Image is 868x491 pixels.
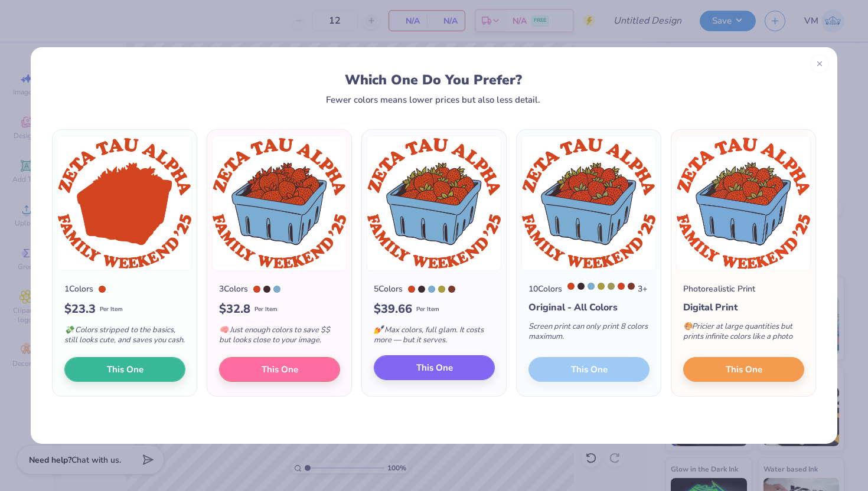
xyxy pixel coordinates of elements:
span: Per Item [416,305,439,314]
div: Photorealistic Print [683,283,755,295]
span: This One [416,361,453,375]
img: 5 color option [367,136,501,271]
div: 542 C [588,283,595,290]
div: Max colors, full glam. It costs more — but it serves. [374,318,495,357]
div: Pricier at large quantities but prints infinite colors like a photo [683,315,804,353]
button: This One [219,357,340,382]
span: 🧠 [219,325,229,335]
span: $ 23.3 [64,300,96,318]
div: Black 5 C [577,283,585,290]
span: $ 32.8 [219,300,250,318]
div: Colors stripped to the basics, still looks cute, and saves you cash. [64,318,185,357]
span: This One [726,363,762,377]
span: 💅 [374,325,383,335]
div: 1 Colors [64,283,93,295]
div: Screen print can only print 8 colors maximum. [528,315,650,353]
div: 542 C [428,286,435,293]
div: Just enough colors to save $$ but looks close to your image. [219,318,340,357]
div: Digital Print [683,300,804,315]
button: This One [683,357,804,382]
div: 542 C [273,286,280,293]
span: 🎨 [683,321,693,332]
img: 1 color option [57,136,192,271]
div: Which One Do You Prefer? [63,72,804,88]
div: 618 C [438,286,445,293]
div: Black 5 C [263,286,270,293]
div: 7597 C [618,283,625,290]
div: 173 C [567,283,575,290]
div: 173 C [99,286,106,293]
div: 5835 C [608,283,615,290]
div: 7594 C [448,286,455,293]
div: 7594 C [628,283,635,290]
span: $ 39.66 [374,300,412,318]
span: Per Item [254,305,278,314]
div: Black 5 C [418,286,425,293]
button: This One [64,357,185,382]
span: 💸 [64,325,74,335]
div: 618 C [598,283,605,290]
div: 5 Colors [374,283,403,295]
div: 3 Colors [219,283,248,295]
div: 173 C [253,286,260,293]
div: Fewer colors means lower prices but also less detail. [326,95,540,104]
div: 3 + [567,283,647,295]
div: Original - All Colors [528,300,650,315]
img: 3 color option [212,136,347,271]
span: This One [107,363,143,377]
div: 173 C [408,286,415,293]
span: This One [262,363,298,377]
img: Photorealistic preview [676,136,811,271]
button: This One [374,355,495,380]
div: 10 Colors [528,283,562,295]
img: 10 color option [521,136,656,271]
span: Per Item [100,305,123,314]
